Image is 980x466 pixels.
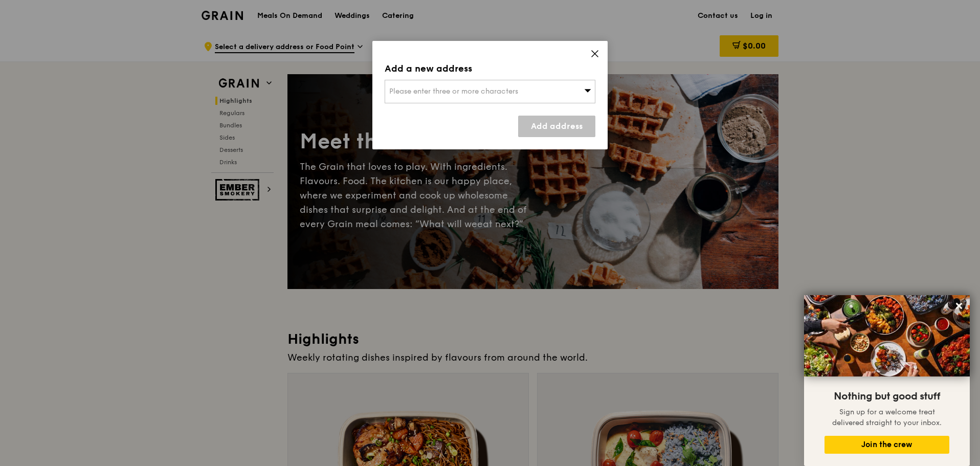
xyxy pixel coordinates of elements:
img: DSC07876-Edit02-Large.jpeg [804,295,970,376]
a: Add address [518,116,595,137]
span: Sign up for a welcome treat delivered straight to your inbox. [832,408,942,427]
div: Add a new address [385,61,595,76]
span: Please enter three or more characters [389,87,518,96]
button: Join the crew [825,436,949,454]
span: Nothing but good stuff [834,390,940,403]
button: Close [951,298,967,314]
